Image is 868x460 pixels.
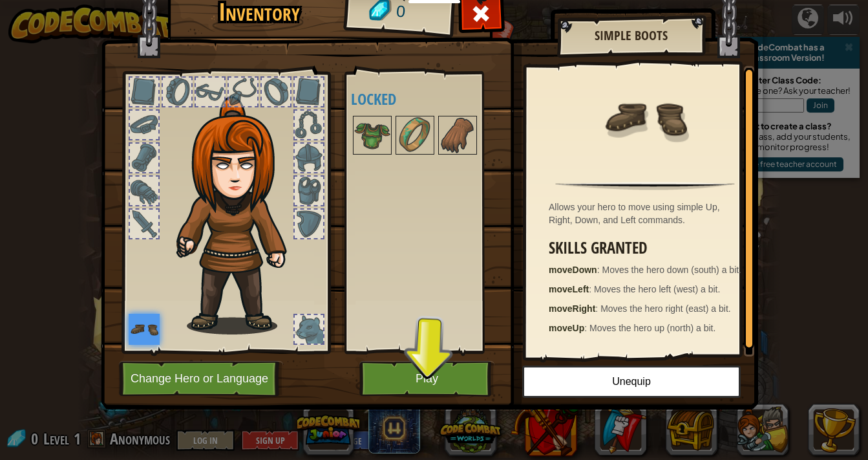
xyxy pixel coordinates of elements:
[522,366,741,398] button: Unequip
[584,323,589,333] span: :
[589,323,715,333] span: Moves the hero up (north) a bit.
[549,284,589,294] strong: moveLeft
[597,265,602,275] span: :
[555,182,735,190] img: hr.png
[397,117,433,153] img: portrait.png
[119,361,283,397] button: Change Hero or Language
[549,265,597,275] strong: moveDown
[570,28,692,43] h2: Simple Boots
[549,323,584,333] strong: moveUp
[595,303,600,314] span: :
[600,303,731,314] span: Moves the hero right (east) a bit.
[602,265,741,275] span: Moves the hero down (south) a bit.
[549,239,748,257] h3: Skills Granted
[549,303,595,314] strong: moveRight
[129,314,160,345] img: portrait.png
[549,201,748,226] div: Allows your hero to move using simple Up, Right, Down, and Left commands.
[439,117,476,153] img: portrait.png
[594,284,720,294] span: Moves the hero left (west) a bit.
[354,117,390,153] img: portrait.png
[351,91,513,107] h4: Locked
[171,96,310,334] img: hair_f2.png
[359,361,494,397] button: Play
[603,76,687,160] img: portrait.png
[589,284,594,294] span: :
